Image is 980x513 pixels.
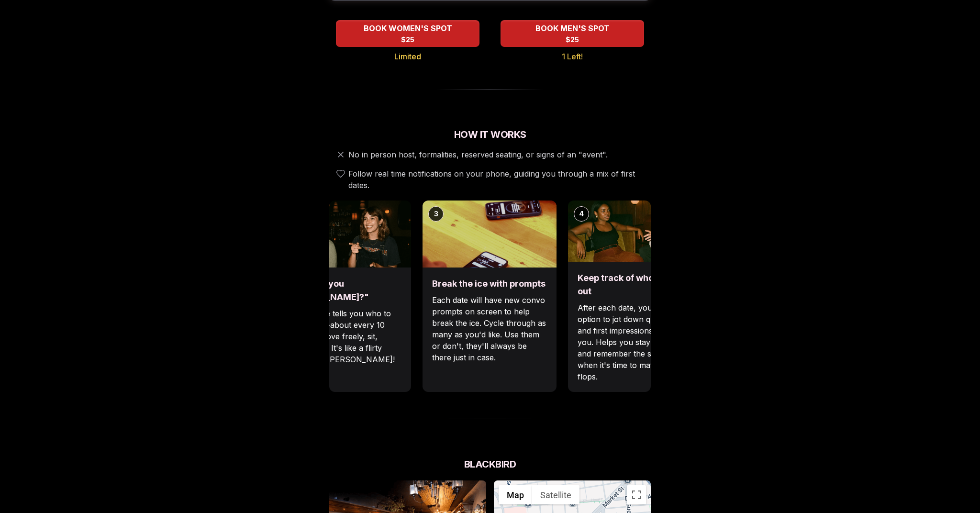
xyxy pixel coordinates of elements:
[534,22,612,34] span: BOOK MEN'S SPOT
[532,485,579,504] button: Show satellite imagery
[627,485,646,504] button: Toggle fullscreen view
[578,302,692,382] p: After each date, you'll have the option to jot down quick notes and first impressions. Just for y...
[568,201,702,262] img: Keep track of who stood out
[432,294,547,363] p: Each date will have new convo prompts on screen to help break the ice. Cycle through as many as y...
[329,457,651,471] h2: Blackbird
[394,51,421,62] span: Limited
[566,35,579,45] span: $25
[348,149,608,160] span: No in person host, formalities, reserved seating, or signs of an "event".
[562,51,583,62] span: 1 Left!
[423,201,557,268] img: Break the ice with prompts
[578,271,692,298] h3: Keep track of who stood out
[432,277,547,290] h3: Break the ice with prompts
[277,201,411,268] img: "Hey, are you Max?"
[401,35,414,45] span: $25
[499,485,532,504] button: Show street map
[329,128,651,141] h2: How It Works
[348,168,647,191] span: Follow real time notifications on your phone, guiding you through a mix of first dates.
[362,22,454,34] span: BOOK WOMEN'S SPOT
[287,277,401,304] h3: "Hey, are you [PERSON_NAME]?"
[336,20,479,47] button: BOOK WOMEN'S SPOT - Limited
[574,206,589,222] div: 4
[287,308,401,365] p: Your phone tells you who to meet next—about every 10 minutes. Move freely, sit, stand, chat. It's...
[428,206,444,222] div: 3
[501,20,644,47] button: BOOK MEN'S SPOT - 1 Left!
